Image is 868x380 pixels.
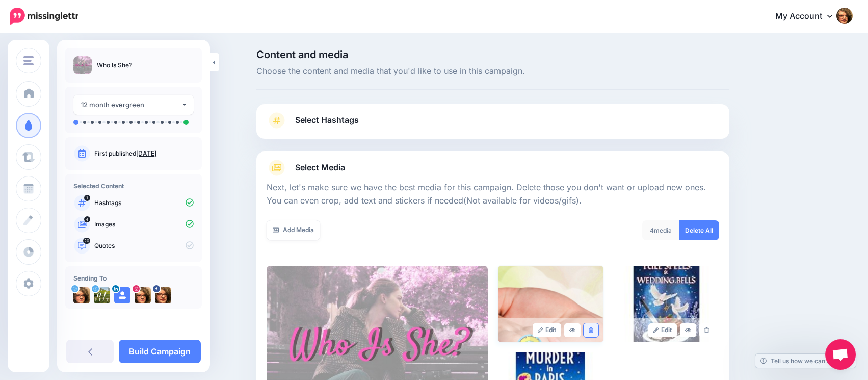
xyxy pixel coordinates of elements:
[765,4,853,29] a: My Account
[136,149,156,157] a: [DATE]
[73,287,90,303] img: rt2R0eA_-5013.jpg
[295,113,359,127] span: Select Hashtags
[94,149,194,158] p: First published
[650,226,654,234] span: 4
[73,56,92,74] img: 5ae0b25158beb17d4854c4aaf297cbde_thumb.jpg
[135,287,151,303] img: 315319709_1160824934870520_1597083743734574836_n-bsa127361.jpg
[94,241,194,250] p: Quotes
[83,238,90,244] span: 20
[97,60,132,70] p: Who Is She?
[755,354,856,368] a: Tell us how we can improve
[533,323,562,337] a: Edit
[648,323,677,337] a: Edit
[256,65,729,78] span: Choose the content and media that you'd like to use in this campaign.
[267,181,719,208] p: Next, let's make sure we have the best media for this campaign. Delete those you don't want or up...
[267,160,719,176] a: Select Media
[498,266,603,342] img: 1228e6d80429fd8bf3eb9c660f5c7930_large.jpg
[73,95,194,115] button: 12 month evergreen
[679,220,719,240] a: Delete All
[256,49,729,60] span: Content and media
[23,56,34,65] img: menu.png
[81,99,181,111] div: 12 month evergreen
[825,339,856,370] a: Open chat
[84,195,90,201] span: 1
[84,216,90,222] span: 4
[94,220,194,229] p: Images
[614,266,719,342] img: d2437895e7d95e45d3d938c459698948_large.jpg
[73,274,194,282] h4: Sending To
[267,220,320,240] a: Add Media
[94,198,194,208] p: Hashtags
[114,287,130,303] img: user_default_image.png
[155,287,171,303] img: 17155761_1310060105716412_3320283783565325103_n-bsa112986.jpg
[73,182,194,190] h4: Selected Content
[10,8,78,25] img: Missinglettr
[267,112,719,139] a: Select Hashtags
[295,161,345,174] span: Select Media
[642,220,679,240] div: media
[94,287,110,303] img: m0P200KY-34430.jpg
